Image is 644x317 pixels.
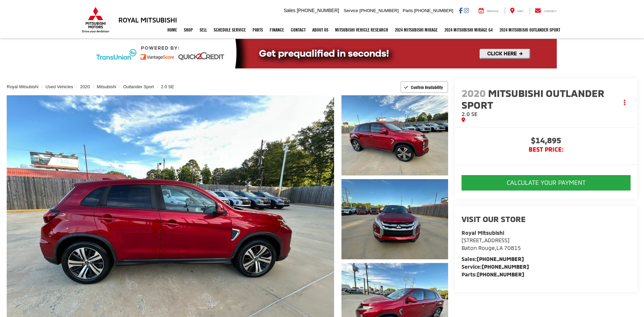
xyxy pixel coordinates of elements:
[309,21,332,38] a: About Us
[462,136,631,146] span: $14,895
[164,21,180,38] a: Home
[411,85,443,90] span: Confirm Availability
[477,271,524,277] a: [PHONE_NUMBER]
[487,10,498,13] span: Service
[180,21,196,38] a: Shop
[7,84,39,89] a: Royal Mitsubishi
[462,215,631,223] h2: Visit our Store
[249,21,266,38] a: Parts: Opens in a new tab
[459,8,463,13] a: Facebook: Click to visit our Facebook page
[284,8,296,13] span: Sales
[297,8,339,13] span: [PHONE_NUMBER]
[462,245,521,251] span: ,
[441,21,496,38] a: 2024 Mitsubishi Mirage G4
[544,10,557,13] span: Contact
[196,21,210,38] a: Sell
[462,87,604,111] span: Mitsubishi Outlander Sport
[210,21,249,38] a: Schedule Service: Opens in a new tab
[462,256,524,262] strong: Sales:
[619,97,631,108] button: Actions
[462,229,504,236] strong: Royal Mitsubishi
[462,146,631,153] span: BEST PRICE:
[462,111,478,117] span: 2.0 SE
[80,7,111,33] img: Mitsubishi
[341,179,448,259] a: Expand Photo 2
[400,81,448,93] button: Confirm Availability
[462,271,524,277] strong: Parts:
[462,245,495,251] span: Baton Rouge
[97,84,116,89] a: Mitsubishi
[474,7,503,14] a: Service
[496,245,503,251] span: LA
[462,237,509,243] span: [STREET_ADDRESS]
[161,84,174,89] a: 2.0 SE
[464,8,469,13] a: Instagram: Click to visit our Instagram page
[462,237,521,251] a: [STREET_ADDRESS] Baton Rouge,LA 70815
[482,263,529,270] a: [PHONE_NUMBER]
[462,175,631,191] button: CALCULATE YOUR PAYMENT
[340,94,449,176] img: 2020 Mitsubishi Outlander Sport 2.0 SE
[87,39,557,68] img: Quick2Credit
[496,21,563,38] a: 2024 Mitsubishi Outlander SPORT
[340,178,449,260] img: 2020 Mitsubishi Outlander Sport 2.0 SE
[477,256,524,262] a: [PHONE_NUMBER]
[344,8,358,13] span: Service
[123,84,154,89] a: Outlander Sport
[287,21,309,38] a: Contact
[504,245,521,251] span: 70815
[360,8,399,13] span: [PHONE_NUMBER]
[118,16,177,23] h3: Royal Mitsubishi
[462,87,486,99] span: 2020
[505,7,528,14] a: Map
[624,100,625,105] span: dropdown dots
[530,7,562,14] a: Contact
[266,21,287,38] a: Finance
[462,263,529,270] strong: Service:
[414,8,453,13] span: [PHONE_NUMBER]
[341,95,448,175] a: Expand Photo 1
[402,8,413,13] span: Parts
[46,84,73,89] a: Used Vehicles
[332,21,391,38] a: Mitsubishi Vehicle Research
[80,84,90,89] a: 2020
[391,21,441,38] a: 2024 Mitsubishi Mirage
[518,10,523,13] span: Map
